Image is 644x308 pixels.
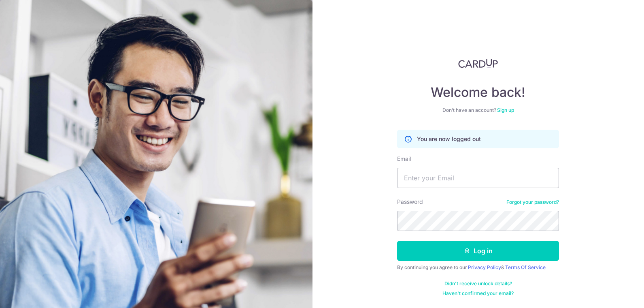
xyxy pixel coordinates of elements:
input: Enter your Email [397,168,559,188]
a: Terms Of Service [505,264,546,270]
p: You are now logged out [417,135,481,143]
a: Privacy Policy [468,264,501,270]
a: Haven't confirmed your email? [442,290,514,297]
h4: Welcome back! [397,84,559,101]
div: By continuing you agree to our & [397,264,559,271]
a: Didn't receive unlock details? [444,280,512,287]
button: Log in [397,241,559,261]
label: Email [397,155,411,163]
label: Password [397,198,423,206]
div: Don’t have an account? [397,107,559,113]
a: Sign up [497,107,514,113]
img: CardUp Logo [458,58,498,68]
a: Forgot your password? [506,199,559,205]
